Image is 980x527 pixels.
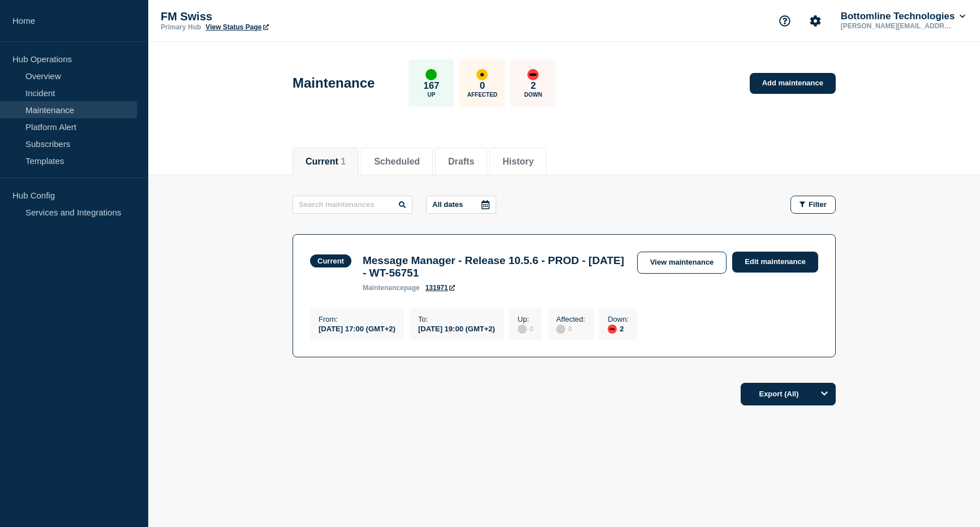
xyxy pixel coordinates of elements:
[637,252,727,274] a: View maintenance
[480,80,485,92] p: 0
[319,315,396,323] p: From :
[319,323,396,333] div: [DATE] 17:00 (GMT+2)
[423,80,439,92] p: 167
[161,23,201,31] p: Primary Hub
[773,9,797,33] button: Support
[306,157,346,167] button: Current 1
[341,157,346,166] span: 1
[790,196,836,214] button: Filter
[803,9,827,33] button: Account settings
[750,73,836,94] a: Add maintenance
[418,315,495,323] p: To :
[425,69,437,80] div: up
[531,80,536,92] p: 2
[608,325,617,334] div: down
[525,92,543,98] p: Down
[556,323,585,334] div: 0
[813,383,836,405] button: Options
[608,315,629,323] p: Down :
[839,22,956,30] p: [PERSON_NAME][EMAIL_ADDRESS][DOMAIN_NAME]
[518,323,534,334] div: 0
[363,284,404,292] span: maintenance
[556,315,585,323] p: Affected :
[293,196,412,214] input: Search maintenances
[426,196,496,214] button: All dates
[518,325,527,334] div: disabled
[476,69,488,80] div: affected
[363,254,626,279] h3: Message Manager - Release 10.5.6 - PROD - [DATE] - WT-56751
[425,284,455,292] a: 131971
[809,200,827,209] span: Filter
[418,323,495,333] div: [DATE] 19:00 (GMT+2)
[502,157,534,167] button: History
[467,92,497,98] p: Affected
[741,383,836,405] button: Export (All)
[293,75,375,91] h1: Maintenance
[363,284,420,292] p: page
[374,157,420,167] button: Scheduled
[518,315,534,323] p: Up :
[161,10,387,23] p: FM Swiss
[432,200,463,209] p: All dates
[448,157,474,167] button: Drafts
[427,92,435,98] p: Up
[608,323,629,334] div: 2
[317,257,344,265] div: Current
[556,325,565,334] div: disabled
[732,252,818,273] a: Edit maintenance
[839,11,968,22] button: Bottomline Technologies
[205,23,268,31] a: View Status Page
[527,69,539,80] div: down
